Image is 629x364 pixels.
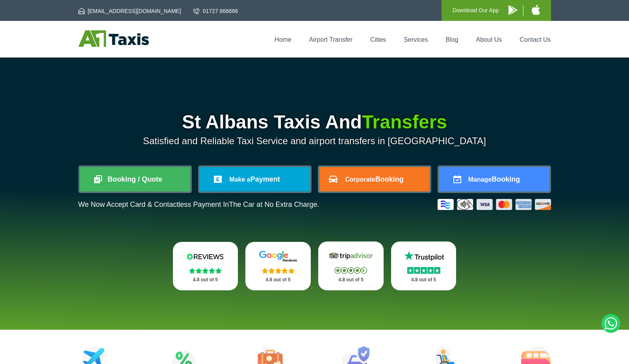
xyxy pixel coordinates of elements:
[345,176,375,183] span: Corporate
[78,113,551,132] h1: St Albans Taxis And
[327,275,375,285] p: 4.8 out of 5
[245,242,311,290] a: Google Stars 4.8 out of 5
[78,7,181,15] a: [EMAIL_ADDRESS][DOMAIN_NAME]
[80,167,190,191] a: Booking / Quote
[193,7,238,15] a: 01727 866666
[468,176,492,183] span: Manage
[173,242,238,290] a: Reviews.io Stars 4.8 out of 5
[445,36,458,43] a: Blog
[78,201,319,209] p: We Now Accept Card & Contactless Payment In
[254,275,302,285] p: 4.8 out of 5
[400,250,447,262] img: Trustpilot
[453,6,499,15] p: Download Our App
[439,167,549,191] a: ManageBooking
[275,36,291,43] a: Home
[200,167,310,191] a: Make aPayment
[319,167,430,191] a: CorporateBooking
[508,5,517,15] img: A1 Taxis Android App
[318,241,384,290] a: Tripadvisor Stars 4.8 out of 5
[182,275,230,285] p: 4.8 out of 5
[262,267,295,274] img: Stars
[309,36,353,43] a: Airport Transfer
[476,36,502,43] a: About Us
[189,267,222,274] img: Stars
[182,251,229,262] img: Reviews.io
[370,36,386,43] a: Cities
[78,30,149,47] img: A1 Taxis St Albans LTD
[229,201,319,208] span: The Car at No Extra Charge.
[407,267,440,274] img: Stars
[327,250,375,262] img: Tripadvisor
[400,275,448,285] p: 4.8 out of 5
[78,136,551,147] p: Satisfied and Reliable Taxi Service and airport transfers in [GEOGRAPHIC_DATA]
[362,111,447,132] span: Transfers
[391,241,456,290] a: Trustpilot Stars 4.8 out of 5
[254,251,302,262] img: Google
[404,36,428,43] a: Services
[532,5,540,15] img: A1 Taxis iPhone App
[438,199,551,210] img: Credit And Debit Cards
[334,267,367,274] img: Stars
[229,176,250,183] span: Make a
[520,36,551,43] a: Contact Us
